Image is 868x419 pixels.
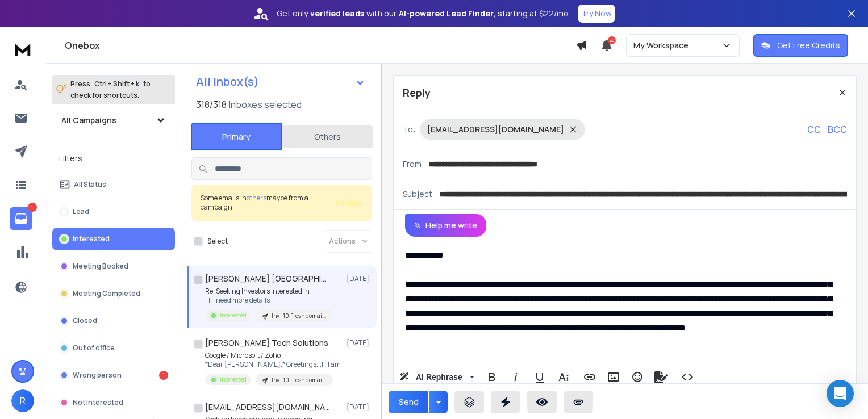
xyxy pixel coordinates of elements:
p: [DATE] [347,403,372,412]
p: Inv -10 Fresh domains and mails from bigrock ( google workspace ) [272,312,326,320]
button: R [11,389,34,412]
h1: [EMAIL_ADDRESS][DOMAIN_NAME] [205,401,330,413]
button: Closed [52,309,175,332]
p: Get Free Credits [777,40,840,51]
button: Send [389,391,428,413]
button: Bold (Ctrl+B) [481,366,503,388]
button: Try Now [578,5,615,23]
p: All Status [74,180,106,189]
button: Interested [52,228,175,250]
p: Meeting Completed [73,289,140,298]
p: Hi I need more details [205,296,333,305]
button: Emoticons [627,366,648,388]
button: Not Interested [52,391,175,414]
button: Out of office [52,337,175,359]
h3: Filters [52,150,175,166]
p: Meeting Booked [73,262,128,271]
p: *Dear [PERSON_NAME],* Greetings...!!! I am [205,360,341,369]
div: Some emails in maybe from a campaign [201,194,336,212]
p: To: [403,124,415,135]
button: Meeting Completed [52,282,175,305]
p: My Workspace [633,40,693,51]
p: Press to check for shortcuts. [70,78,151,101]
button: Wrong person1 [52,364,175,387]
span: 50 [608,36,616,44]
p: Closed [73,316,97,325]
p: Reply [403,85,431,100]
button: More Text [553,366,574,388]
p: CC [807,123,821,136]
p: [DATE] [347,274,372,283]
button: Help me write [405,214,486,237]
span: Ctrl + Shift + k [93,77,141,90]
div: Open Intercom Messenger [827,380,854,407]
p: Try Now [581,8,612,19]
div: 1 [159,371,168,380]
p: Inv -10 Fresh domains and mails from bigrock ( google workspace ) [272,376,326,384]
p: Wrong person [73,371,122,380]
button: Insert Image (Ctrl+P) [603,366,624,388]
button: Italic (Ctrl+I) [505,366,527,388]
p: Google / Microsoft / Zoho [205,351,341,360]
h1: Onebox [65,39,576,52]
h3: Inboxes selected [229,98,302,111]
p: Interested [220,375,247,384]
button: Underline (Ctrl+U) [529,366,550,388]
p: Re: Seeking Investors interested in [205,287,333,296]
strong: verified leads [310,8,364,19]
p: Out of office [73,343,115,353]
h1: All Inbox(s) [196,76,259,87]
button: Others [282,124,373,149]
p: Lead [73,207,89,216]
button: All Campaigns [52,109,175,132]
span: 318 / 318 [196,98,227,111]
p: From: [403,158,424,170]
button: Insert Link (Ctrl+K) [579,366,600,388]
p: Interested [220,311,247,320]
h1: All Campaigns [61,115,116,126]
button: AI Rephrase [397,366,477,388]
h1: [PERSON_NAME] [GEOGRAPHIC_DATA] [205,273,330,284]
button: Primary [191,123,282,150]
button: All Inbox(s) [187,70,374,93]
label: Select [207,237,228,246]
img: logo [11,39,34,60]
span: others [247,193,266,203]
button: Code View [677,366,698,388]
p: Get only with our starting at $22/mo [277,8,569,19]
p: Subject: [403,188,435,200]
button: Review [336,197,363,208]
h1: [PERSON_NAME] Tech Solutions [205,337,328,349]
p: Not Interested [73,398,123,407]
span: AI Rephrase [414,372,465,382]
strong: AI-powered Lead Finder, [399,8,495,19]
p: Interested [73,234,110,244]
a: 1 [10,207,32,230]
p: BCC [828,123,847,136]
p: [DATE] [347,338,372,347]
p: 1 [28,203,37,212]
p: [EMAIL_ADDRESS][DOMAIN_NAME] [427,124,564,135]
button: Get Free Credits [753,34,848,57]
button: Signature [650,366,672,388]
button: All Status [52,173,175,196]
button: Lead [52,200,175,223]
button: Meeting Booked [52,255,175,278]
